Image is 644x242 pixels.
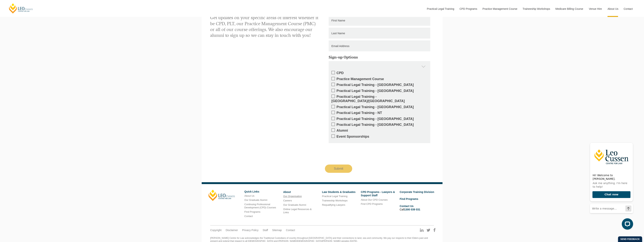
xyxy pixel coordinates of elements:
[210,15,319,38] p: Get updates on your specific areas of interest whether it be CPD, PLT, our Practice Management Co...
[322,199,347,202] a: Traineeship Workshops
[210,228,222,232] a: Copyright
[244,190,280,193] h6: Quick Links
[283,190,291,193] a: About
[404,208,420,211] a: 1300 039 031
[283,199,292,202] a: Careers
[361,203,383,205] a: Find CPD Programs
[457,1,480,17] a: CPD Programs
[272,228,282,232] a: Sitemap
[208,190,235,201] a: [PERSON_NAME]
[332,123,427,127] label: Practical Legal Training - [GEOGRAPHIC_DATA]
[244,210,260,213] a: Find Programs
[286,228,295,232] a: Contact
[361,198,388,201] a: About Our CPD Courses
[424,1,457,17] a: Practical Legal Training
[400,190,434,193] a: Corporate Training Division
[332,105,427,109] label: Practical Legal Training - [GEOGRAPHIC_DATA]
[332,95,427,103] label: Practical Legal Training - [GEOGRAPHIC_DATA]/[GEOGRAPHIC_DATA]
[263,228,268,232] a: Staff
[329,15,430,26] input: First Name
[332,117,427,121] label: Practical Legal Training - [GEOGRAPHIC_DATA]
[329,55,430,59] h5: Sign-up Options
[553,1,586,17] a: Medicare Billing Course
[322,190,355,193] a: Law Students & Graduates
[244,215,253,218] a: Contact
[400,197,418,200] a: Find Programs
[621,1,636,17] a: Contact
[400,204,436,212] li: Call
[325,146,382,161] iframe: reCAPTCHA
[332,89,427,93] label: Practical Legal Training - [GEOGRAPHIC_DATA]
[283,208,312,214] a: Online Legal Resources & Links
[332,128,427,133] label: Alumni
[244,203,276,209] a: Continuing Professional Development (CPD) Courses
[329,40,430,51] input: Email Address
[322,195,347,198] a: Practical Legal Training
[283,203,306,206] a: Our Graduate Alumni
[329,28,430,39] input: Last Name
[322,203,345,206] a: Requalifying Lawyers
[242,228,259,232] a: Privacy Policy
[244,194,254,197] a: About Us
[400,205,414,208] a: Contact Us
[325,165,352,173] input: Submit
[480,1,520,17] a: Practice Management Course
[283,195,302,198] a: Our Organisation
[332,134,427,139] label: Event Sponsorships
[332,71,427,75] label: CPD
[332,77,427,81] label: Practice Management Course
[605,1,621,17] a: About Us
[226,228,238,232] a: Disclaimer
[332,83,427,87] label: Practical Legal Training - [GEOGRAPHIC_DATA]
[587,139,635,233] iframe: LiveChat chat widget
[586,1,605,17] a: Venue Hire
[520,1,553,17] a: Traineeship Workshops
[8,3,33,14] a: [PERSON_NAME] Centre for Law
[361,190,395,197] a: CPD Programs - Lawyers & Support Staff
[244,199,267,201] a: Our Graduate Alumni
[332,111,427,115] label: Practical Legal Training - NT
